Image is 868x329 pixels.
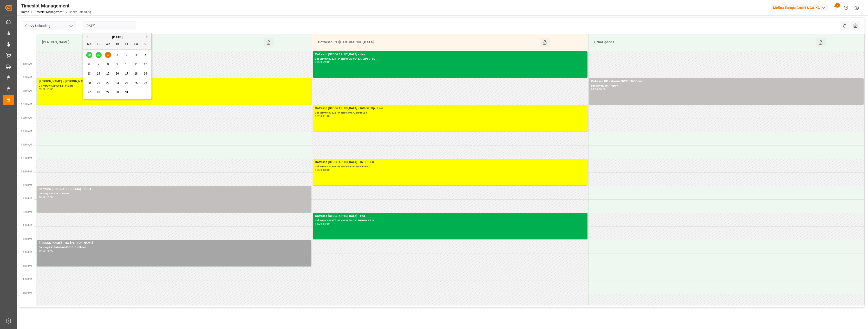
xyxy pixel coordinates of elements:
[322,169,323,171] div: -
[34,10,64,14] a: Timeslot Management
[135,53,137,57] span: 4
[315,61,322,63] div: 08:00
[144,63,147,66] span: 12
[86,71,92,77] div: Choose Monday, October 13th, 2025
[126,53,128,57] span: 3
[143,71,149,77] div: Choose Sunday, October 19th, 2025
[322,115,323,117] div: -
[114,80,120,86] div: Choose Thursday, October 23rd, 2025
[105,61,111,67] div: Choose Wednesday, October 8th, 2025
[117,53,118,57] span: 2
[592,38,816,47] div: Other goods
[21,130,32,133] span: 11:00 AM
[114,89,120,95] div: Choose Thursday, October 30th, 2025
[315,52,586,57] div: Cofresco [GEOGRAPHIC_DATA] - dss
[97,91,100,94] span: 28
[39,196,46,198] div: 13:00
[105,71,111,77] div: Choose Wednesday, October 15th, 2025
[96,61,102,67] div: Choose Tuesday, October 7th, 2025
[97,81,100,85] span: 21
[124,61,130,67] div: Choose Friday, October 10th, 2025
[21,103,32,106] span: 10:00 AM
[591,88,598,90] div: 09:00
[134,81,137,85] span: 25
[87,91,91,94] span: 27
[96,41,102,47] div: Tu
[46,88,46,90] div: -
[83,35,151,40] div: [DATE]
[830,2,841,13] button: show 7 new notifications
[86,61,92,67] div: Choose Monday, October 6th, 2025
[67,22,74,30] button: open menu
[133,52,139,58] div: Choose Saturday, October 4th, 2025
[46,250,46,252] div: -
[315,223,322,225] div: 14:00
[86,89,92,95] div: Choose Monday, October 27th, 2025
[23,76,32,79] span: 9:00 AM
[97,72,100,75] span: 14
[87,72,91,75] span: 13
[23,184,32,186] span: 1:00 PM
[21,143,32,146] span: 11:30 AM
[114,41,120,47] div: Th
[323,169,330,171] div: 13:00
[771,3,830,12] button: Melitta Europa GmbH & Co. KG
[21,157,32,159] span: 12:00 PM
[23,238,32,240] span: 3:00 PM
[125,72,128,75] span: 17
[107,53,109,57] span: 1
[124,41,130,47] div: Fr
[96,89,102,95] div: Choose Tuesday, October 28th, 2025
[146,35,149,38] button: Next Month
[144,72,147,75] span: 19
[315,169,322,171] div: 12:00
[124,80,130,86] div: Choose Friday, October 24th, 2025
[125,63,128,66] span: 10
[23,63,32,65] span: 8:30 AM
[21,10,29,14] a: Home
[85,35,88,38] button: Previous Month
[114,71,120,77] div: Choose Thursday, October 16th, 2025
[106,91,109,94] span: 29
[134,72,137,75] span: 18
[835,3,840,8] span: 7
[143,80,149,86] div: Choose Sunday, October 26th, 2025
[315,106,586,111] div: Cofresco [GEOGRAPHIC_DATA] - Interset Sp. z o.o.
[116,81,119,85] span: 23
[23,197,32,200] span: 1:30 PM
[134,63,137,66] span: 11
[143,61,149,67] div: Choose Sunday, October 12th, 2025
[591,79,862,84] div: Cofresco UK - rhenus SO305963 food
[315,160,586,165] div: Cofresco [GEOGRAPHIC_DATA] - INTERSER
[591,84,862,88] div: Delivery#:3 ref - Plate#:
[105,52,111,58] div: Choose Wednesday, October 1st, 2025
[23,89,32,92] span: 9:30 AM
[23,251,32,254] span: 3:30 PM
[315,165,586,169] div: Delivery#:489856 - Plate#:ctr5107p/ct4381w
[46,196,53,198] div: 14:00
[46,88,53,90] div: 10:00
[599,88,606,90] div: 10:00
[39,250,46,252] div: 15:00
[88,63,90,66] span: 6
[124,89,130,95] div: Choose Friday, October 31st, 2025
[46,250,53,252] div: 16:00
[124,71,130,77] div: Choose Friday, October 17th, 2025
[133,71,139,77] div: Choose Saturday, October 18th, 2025
[124,52,130,58] div: Choose Friday, October 3rd, 2025
[39,187,309,192] div: Cofresco [GEOGRAPHIC_DATA] - FHUT
[39,84,309,88] div: Delivery#:92562652 - Plate#:
[23,224,32,227] span: 2:30 PM
[322,61,323,63] div: -
[86,80,92,86] div: Choose Monday, October 20th, 2025
[96,80,102,86] div: Choose Tuesday, October 21st, 2025
[106,72,109,75] span: 15
[114,61,120,67] div: Choose Thursday, October 9th, 2025
[86,41,92,47] div: Mo
[315,57,586,61] div: Delivery#:489876 - Plate#:WGM 0016J / WPZ 71UC
[21,116,32,119] span: 10:30 AM
[23,21,76,30] input: Type to search/select
[771,4,828,11] div: Melitta Europa GmbH & Co. KG
[39,88,46,90] div: 09:00
[144,81,147,85] span: 26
